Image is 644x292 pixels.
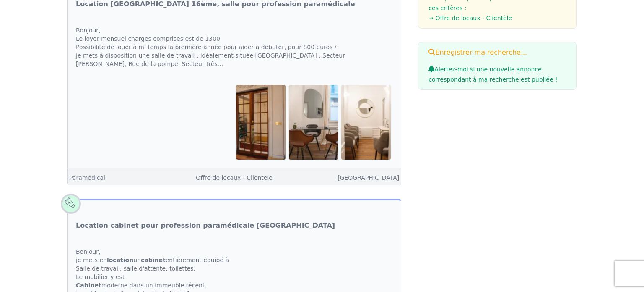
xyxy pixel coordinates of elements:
h3: Enregistrer ma recherche... [428,47,566,58]
a: Location cabinet pour profession paramédicale [GEOGRAPHIC_DATA] [76,221,335,231]
a: [GEOGRAPHIC_DATA] [338,174,399,181]
a: Offre de locaux - Clientèle [196,174,273,181]
strong: cabinet [141,257,166,263]
strong: Cabinet [76,282,101,289]
span: Alertez-moi si une nouvelle annonce correspondant à ma recherche est publiée ! [428,66,557,83]
div: Bonjour, Le loyer mensuel charges comprises est de 1300 Possibilité de louer à mi temps la premiè... [68,18,401,76]
img: Location Paris 16ème, salle pour profession paramédicale [341,85,391,159]
img: Location Paris 16ème, salle pour profession paramédicale [289,85,338,159]
li: → Offre de locaux - Clientèle [428,13,566,23]
strong: location [107,257,133,263]
img: Location Paris 16ème, salle pour profession paramédicale [236,85,286,159]
a: Paramédical [69,174,105,181]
